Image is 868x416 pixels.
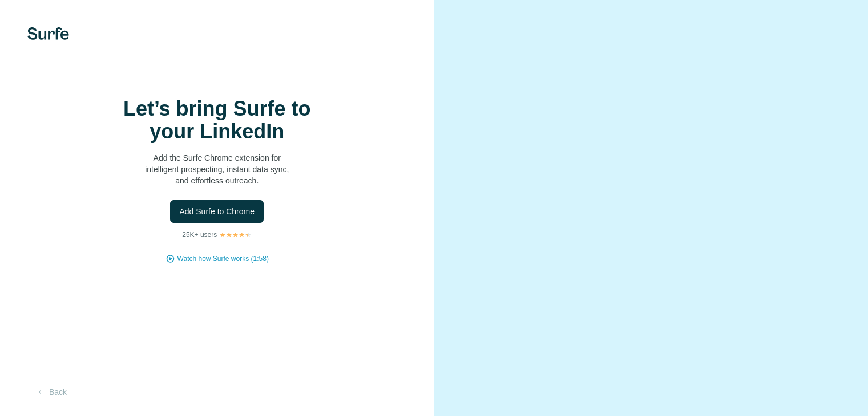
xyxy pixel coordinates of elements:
span: Add Surfe to Chrome [179,206,255,217]
img: Surfe's logo [27,27,69,40]
p: Add the Surfe Chrome extension for intelligent prospecting, instant data sync, and effortless out... [103,152,331,186]
p: 25K+ users [182,230,217,240]
button: Watch how Surfe works (1:58) [177,254,269,264]
img: Rating Stars [219,231,252,238]
h1: Let’s bring Surfe to your LinkedIn [103,97,331,143]
button: Back [27,382,75,402]
button: Add Surfe to Chrome [170,200,264,223]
